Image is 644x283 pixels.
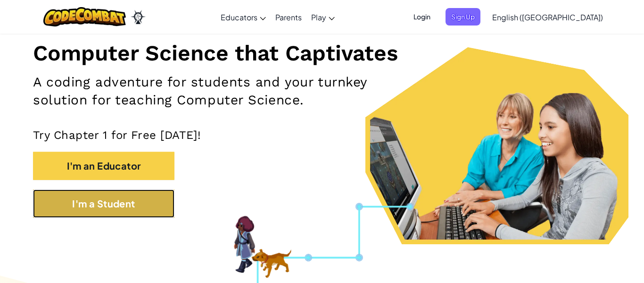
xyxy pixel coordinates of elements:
span: Educators [221,12,257,22]
img: Ozaria [131,10,146,24]
a: Parents [271,4,306,30]
button: Login [408,8,436,26]
button: I'm a Student [33,189,174,218]
img: CodeCombat logo [43,7,126,26]
button: I'm an Educator [33,152,174,180]
h2: A coding adventure for students and your turnkey solution for teaching Computer Science. [33,73,420,109]
a: Educators [216,4,271,30]
a: Play [306,4,339,30]
button: Sign Up [446,8,480,26]
h1: Computer Science that Captivates [33,40,611,66]
span: Play [311,12,326,22]
a: English ([GEOGRAPHIC_DATA]) [487,4,608,30]
span: English ([GEOGRAPHIC_DATA]) [492,12,603,22]
p: Try Chapter 1 for Free [DATE]! [33,128,611,142]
